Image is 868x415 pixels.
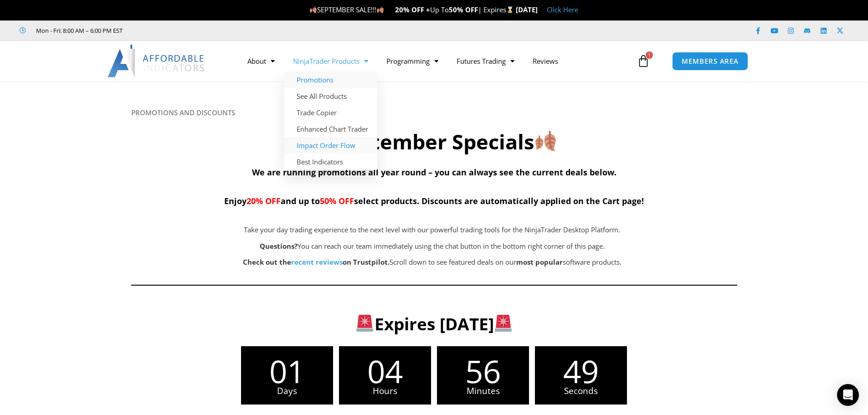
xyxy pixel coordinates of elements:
span: We are running promotions all year round – you can always see the current deals below. [252,167,616,178]
span: 49 [535,355,627,387]
div: Open Intercom Messenger [837,384,859,406]
span: 56 [437,355,529,387]
img: 🚨 [356,315,373,332]
strong: Check out the on Trustpilot. [243,257,390,266]
span: Hours [339,387,431,395]
strong: 20% OFF + [395,5,430,14]
a: Promotions [284,72,377,88]
a: 1 [623,48,663,74]
a: Enhanced Chart Trader [284,121,377,137]
span: MEMBERS AREA [682,58,739,65]
strong: Questions? [260,241,298,251]
a: Impact Order Flow [284,137,377,154]
iframe: Customer reviews powered by Trustpilot [135,26,272,35]
p: You can reach our team immediately using the chat button in the bottom right corner of this page. [177,240,688,253]
nav: Menu [238,51,635,72]
span: Take your day trading experience to the next level with our powerful trading tools for the NinjaT... [244,225,620,234]
a: Futures Trading [447,51,524,72]
span: Minutes [437,387,529,395]
span: Enjoy and up to select products. Discounts are automatically applied on the Cart page! [224,195,644,206]
span: 50% OFF [320,195,354,206]
h3: Expires [DATE] [146,313,722,335]
span: 1 [646,51,653,59]
span: 04 [339,355,431,387]
p: Scroll down to see featured deals on our software products. [177,256,688,269]
h2: September Specials [131,128,737,155]
a: Trade Copier [284,104,377,121]
img: 🍂 [310,6,317,13]
a: NinjaTrader Products [284,51,377,72]
img: 🚨 [495,315,512,332]
h6: PROMOTIONS AND DISCOUNTS [131,108,737,117]
img: 🍂 [535,131,556,151]
img: LogoAI | Affordable Indicators – NinjaTrader [108,45,205,77]
img: ⌛ [507,6,514,13]
span: 01 [241,355,333,387]
ul: NinjaTrader Products [284,72,377,170]
strong: [DATE] [516,5,538,14]
a: Programming [377,51,447,72]
span: Seconds [535,387,627,395]
span: SEPTEMBER SALE!!! Up To | Expires [309,5,516,14]
a: Reviews [524,51,567,72]
a: MEMBERS AREA [672,52,748,71]
span: Days [241,387,333,395]
a: Best Indicators [284,154,377,170]
a: About [238,51,284,72]
span: 20% OFF [247,195,281,206]
a: Click Here [547,5,578,14]
span: Mon - Fri: 8:00 AM – 6:00 PM EST [34,25,123,36]
img: 🍂 [377,6,384,13]
b: most popular [516,257,563,266]
a: recent reviews [291,257,343,266]
a: See All Products [284,88,377,104]
strong: 50% OFF [449,5,478,14]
